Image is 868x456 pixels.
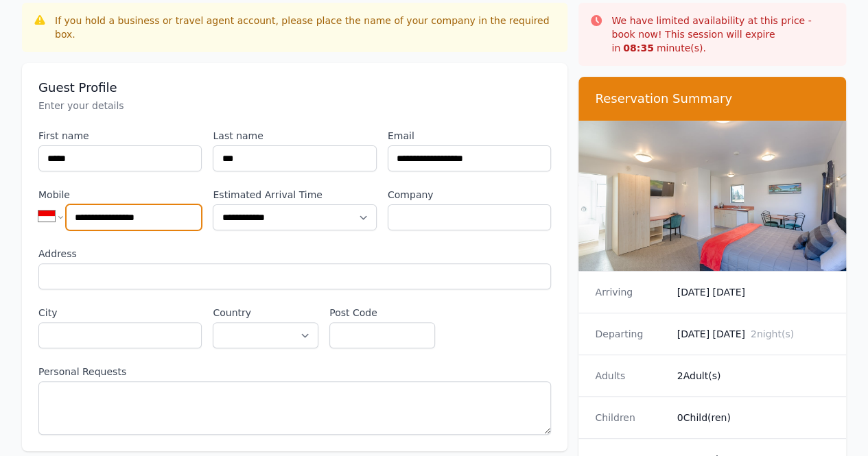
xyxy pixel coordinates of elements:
[329,306,435,320] label: Post Code
[38,306,202,320] label: City
[38,129,202,143] label: First name
[623,43,654,53] strong: 08 : 35
[611,14,835,55] p: We have limited availability at this price - book now! This session will expire in minute(s).
[677,327,830,341] dd: [DATE] [DATE]
[388,129,551,143] label: Email
[213,129,376,143] label: Last name
[751,328,794,339] span: 2 night(s)
[213,306,318,320] label: Country
[388,188,551,202] label: Company
[38,188,202,202] label: Mobile
[213,188,376,202] label: Estimated Arrival Time
[677,411,830,424] dd: 0 Child(ren)
[55,14,556,41] div: If you hold a business or travel agent account, please place the name of your company in the requ...
[38,365,551,379] label: Personal Requests
[578,121,846,271] img: One Bedroom Apartment
[677,285,830,299] dd: [DATE] [DATE]
[595,411,666,424] dt: Children
[38,99,551,112] p: Enter your details
[38,247,551,261] label: Address
[595,285,666,299] dt: Arriving
[595,91,830,107] h3: Reservation Summary
[677,369,830,383] dd: 2 Adult(s)
[595,327,666,341] dt: Departing
[38,80,551,96] h3: Guest Profile
[595,369,666,383] dt: Adults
